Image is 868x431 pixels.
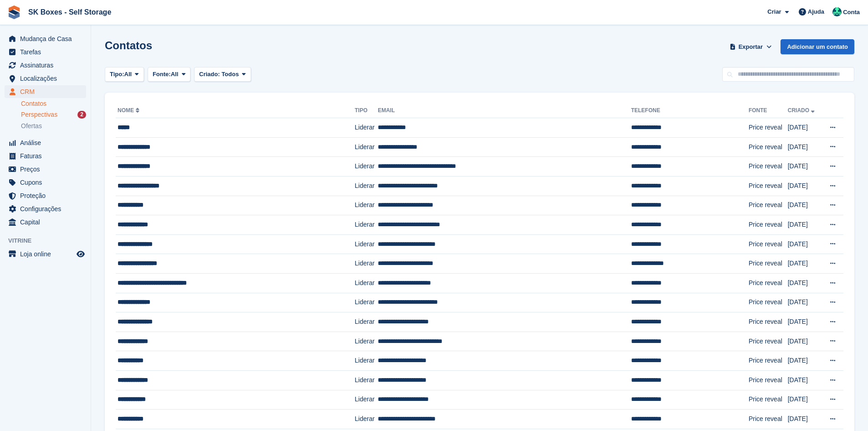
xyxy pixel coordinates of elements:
td: Price reveal [749,273,788,293]
td: [DATE] [788,410,822,429]
span: Ofertas [21,122,42,130]
td: [DATE] [788,390,822,410]
button: Criado: Todos [194,67,251,82]
td: Price reveal [749,157,788,177]
td: Liderar [355,332,378,351]
a: menu [5,32,86,45]
span: All [171,70,179,79]
td: Liderar [355,196,378,215]
div: 2 [77,111,86,119]
a: menu [5,176,86,189]
a: menu [5,85,86,98]
td: [DATE] [788,176,822,196]
th: Email [378,104,631,118]
td: [DATE] [788,196,822,215]
td: Liderar [355,176,378,196]
td: [DATE] [788,137,822,157]
td: Liderar [355,312,378,332]
span: Faturas [20,150,75,162]
td: Liderar [355,351,378,371]
span: Preços [20,163,75,176]
td: Liderar [355,157,378,177]
a: SK Boxes - Self Storage [25,5,115,20]
span: Criar [767,7,781,16]
th: Fonte [749,104,788,118]
span: Exportar [739,42,763,52]
td: Price reveal [749,137,788,157]
img: stora-icon-8386f47178a22dfd0bd8f6a31ec36ba5ce8667c1dd55bd0f319d3a0aa187defe.svg [7,5,21,19]
td: [DATE] [788,312,822,332]
span: Localizações [20,72,75,85]
td: Price reveal [749,351,788,371]
td: Liderar [355,410,378,429]
th: Telefone [631,104,749,118]
h1: Contatos [105,39,152,52]
a: Contatos [21,99,86,108]
span: Fonte: [153,70,171,79]
span: CRM [20,85,75,98]
td: Price reveal [749,312,788,332]
a: Loja de pré-visualização [75,249,86,260]
td: Liderar [355,254,378,274]
td: Price reveal [749,370,788,390]
span: Ajuda [808,7,824,16]
span: Tipo: [110,70,124,79]
td: [DATE] [788,273,822,293]
a: Ofertas [21,121,86,131]
a: menu [5,203,86,215]
td: [DATE] [788,254,822,274]
td: Price reveal [749,234,788,254]
td: [DATE] [788,118,822,138]
a: Perspectivas 2 [21,110,86,119]
img: Cláudio Borges [832,7,842,16]
a: menu [5,46,86,58]
a: menu [5,163,86,176]
a: Nome [118,107,141,114]
th: Tipo [355,104,378,118]
span: Proteção [20,189,75,202]
button: Exportar [728,39,773,54]
span: Capital [20,216,75,228]
td: Liderar [355,234,378,254]
td: Liderar [355,215,378,235]
a: menu [5,189,86,202]
span: Mudança de Casa [20,32,75,45]
a: menu [5,216,86,228]
td: Liderar [355,390,378,410]
span: Perspectivas [21,110,57,119]
span: Conta [843,8,860,17]
a: menu [5,248,86,260]
td: Price reveal [749,293,788,312]
td: [DATE] [788,370,822,390]
td: Price reveal [749,254,788,274]
span: Criado: [199,71,220,78]
a: menu [5,136,86,149]
td: [DATE] [788,157,822,177]
td: [DATE] [788,332,822,351]
td: Price reveal [749,390,788,410]
td: [DATE] [788,234,822,254]
span: Loja online [20,248,75,260]
td: Liderar [355,273,378,293]
span: All [124,70,132,79]
a: Criado [788,107,817,114]
span: Configurações [20,203,75,215]
a: menu [5,150,86,162]
td: [DATE] [788,293,822,312]
td: Liderar [355,137,378,157]
span: Assinaturas [20,59,75,72]
button: Tipo: All [105,67,144,82]
td: Liderar [355,370,378,390]
button: Fonte: All [148,67,190,82]
td: Price reveal [749,196,788,215]
span: Análise [20,136,75,149]
td: Price reveal [749,215,788,235]
span: Tarefas [20,46,75,58]
td: Liderar [355,293,378,312]
td: Price reveal [749,118,788,138]
a: menu [5,59,86,72]
td: [DATE] [788,351,822,371]
span: Cupons [20,176,75,189]
td: Price reveal [749,176,788,196]
td: Price reveal [749,332,788,351]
